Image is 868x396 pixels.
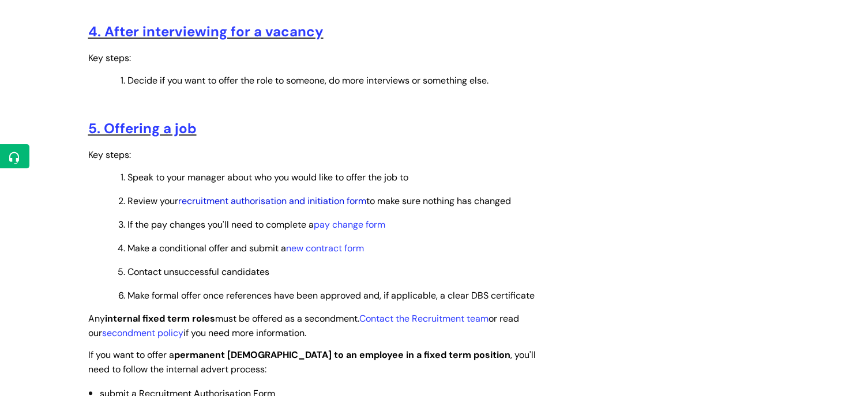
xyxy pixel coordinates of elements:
span: Key steps: [88,52,131,64]
a: new contract form [286,242,364,254]
a: 4. After interviewing for a vacancy [88,22,324,40]
span: Key steps: [88,149,131,161]
a: Contact the Recruitment team [359,312,489,325]
span: Contact unsuccessful candidates [127,266,269,278]
strong: permanent [DEMOGRAPHIC_DATA] to an employee in a fixed term position [174,349,510,361]
span: If you want to offer a , you'll need to follow the internal advert process: [88,349,536,375]
span: Review your to make sure nothing has changed [127,195,511,207]
a: recruitment authorisation and initiation form [178,195,366,207]
strong: internal fixed term roles [105,312,215,325]
span: If the pay changes you'll need to complete a [127,218,385,231]
span: Speak to your manager about who you would like to offer the job to [127,171,408,183]
a: 5. Offering a job [88,119,197,137]
span: Decide if you want to offer the role to someone, do more interviews or something else. [127,74,489,86]
a: pay change form [314,218,385,231]
span: Any must be offered as a secondment. or read our if you need more information. [88,312,519,339]
a: secondment policy [102,327,183,339]
span: Make formal offer once references have been approved and, if applicable, a clear DBS certificate [127,289,535,301]
span: Make a conditional offer and submit a [127,242,364,254]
